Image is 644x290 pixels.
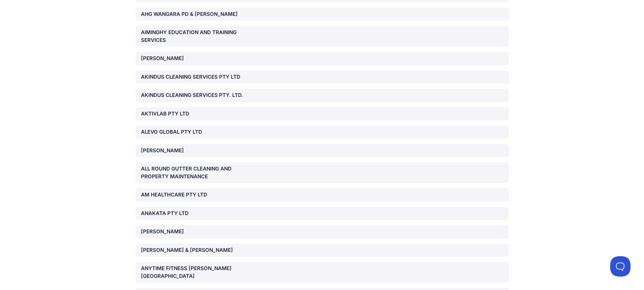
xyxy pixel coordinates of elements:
[136,107,509,121] a: AKTIVLAB PTY LTD
[136,26,509,47] a: AIMINGHY EDUCATION AND TRAINING SERVICES
[141,73,260,81] div: AKINDUS CLEANING SERVICES PTY LTD
[136,225,509,238] a: [PERSON_NAME]
[136,8,509,21] a: AHG WANGARA PD & [PERSON_NAME]
[136,207,509,220] a: ANAKATA PTY LTD
[141,228,260,236] div: [PERSON_NAME]
[141,91,260,99] div: AKINDUS CLEANING SERVICES PTY. LTD.
[141,246,260,254] div: [PERSON_NAME] & [PERSON_NAME]
[141,191,260,199] div: AM HEALTHCARE PTY LTD
[610,256,630,276] iframe: Toggle Customer Support
[136,126,509,139] a: ALEVO GLOBAL PTY LTD
[141,10,260,18] div: AHG WANGARA PD & [PERSON_NAME]
[141,265,260,280] div: ANYTIME FITNESS [PERSON_NAME][GEOGRAPHIC_DATA]
[136,188,509,202] a: AM HEALTHCARE PTY LTD
[136,89,509,102] a: AKINDUS CLEANING SERVICES PTY. LTD.
[141,210,260,217] div: ANAKATA PTY LTD
[141,165,260,180] div: ALL ROUND GUTTER CLEANING AND PROPERTY MAINTENANCE
[136,71,509,84] a: AKINDUS CLEANING SERVICES PTY LTD
[141,110,260,118] div: AKTIVLAB PTY LTD
[141,147,260,155] div: [PERSON_NAME]
[136,244,509,257] a: [PERSON_NAME] & [PERSON_NAME]
[141,55,260,62] div: [PERSON_NAME]
[141,29,260,44] div: AIMINGHY EDUCATION AND TRAINING SERVICES
[136,162,509,183] a: ALL ROUND GUTTER CLEANING AND PROPERTY MAINTENANCE
[141,128,260,136] div: ALEVO GLOBAL PTY LTD
[136,262,509,283] a: ANYTIME FITNESS [PERSON_NAME][GEOGRAPHIC_DATA]
[136,144,509,157] a: [PERSON_NAME]
[136,52,509,65] a: [PERSON_NAME]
